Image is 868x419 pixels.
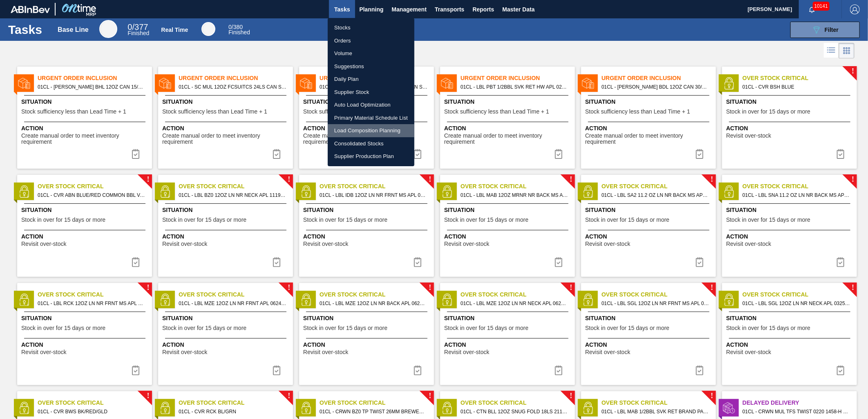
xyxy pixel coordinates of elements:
a: Load Composition Planning [328,124,414,137]
a: Auto Load Optimization [328,98,414,111]
a: Supplier Production Plan [328,150,414,163]
a: Supplier Stock [328,86,414,99]
a: Stocks [328,21,414,34]
a: Orders [328,34,414,47]
a: Volume [328,47,414,60]
a: Suggestions [328,60,414,73]
a: Primary Material Schedule List [328,111,414,125]
a: Daily Plan [328,73,414,86]
a: Consolidated Stocks [328,137,414,150]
